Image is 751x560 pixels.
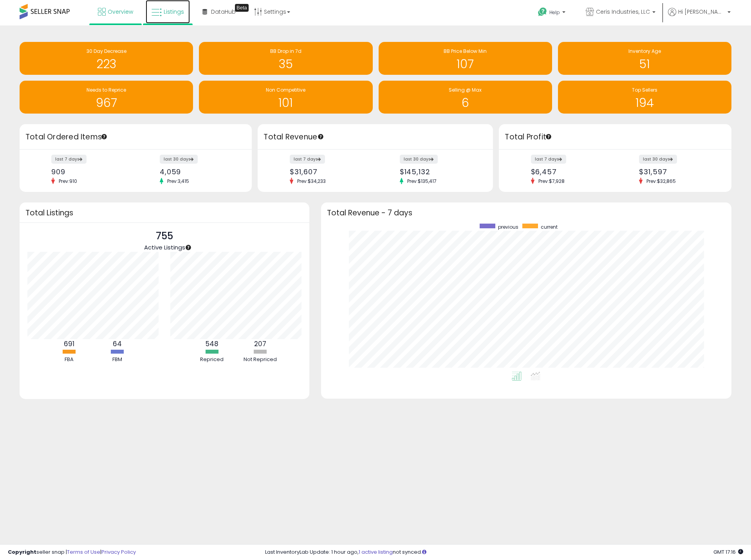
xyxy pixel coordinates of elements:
[25,132,246,143] h3: Total Ordered Items
[531,155,566,164] label: last 7 days
[108,8,133,16] span: Overview
[532,1,573,25] a: Help
[188,356,235,363] div: Repriced
[643,178,680,184] span: Prev: $32,865
[254,339,266,349] b: 207
[498,224,518,230] span: previous
[164,8,184,16] span: Listings
[236,356,283,363] div: Not Repriced
[264,132,487,143] h3: Total Revenue
[87,48,126,54] span: 30 Day Decrease
[87,87,126,93] span: Needs to Reprice
[632,87,657,93] span: Top Sellers
[628,48,661,54] span: Inventory Age
[596,8,650,16] span: Ceris Industries, LLC
[266,87,305,93] span: Non Competitive
[545,133,552,140] div: Tooltip anchor
[20,42,193,75] a: 30 Day Decrease 223
[549,9,560,16] span: Help
[45,356,92,363] div: FBA
[20,81,193,114] a: Needs to Reprice 967
[25,210,303,216] h3: Total Listings
[64,339,74,349] b: 691
[639,168,718,176] div: $31,597
[327,210,726,216] h3: Total Revenue - 7 days
[163,178,193,184] span: Prev: 3,415
[562,96,728,109] h1: 194
[379,81,552,114] a: Selling @ Max 6
[400,155,438,164] label: last 30 days
[531,168,610,176] div: $6,457
[293,178,330,184] span: Prev: $34,233
[144,243,185,251] span: Active Listings
[199,81,372,114] a: Non Competitive 101
[668,8,731,25] a: Hi [PERSON_NAME]
[558,42,731,75] a: Inventory Age 51
[505,132,725,143] h3: Total Profit
[235,4,249,12] div: Tooltip anchor
[51,155,87,164] label: last 7 days
[55,178,81,184] span: Prev: 910
[23,96,189,109] h1: 967
[317,133,324,140] div: Tooltip anchor
[101,133,108,140] div: Tooltip anchor
[379,42,552,75] a: BB Price Below Min 107
[203,58,368,70] h1: 35
[160,155,198,164] label: last 30 days
[206,339,218,349] b: 548
[270,48,301,54] span: BB Drop in 7d
[562,58,728,70] h1: 51
[113,339,122,349] b: 64
[639,155,677,164] label: last 30 days
[203,96,368,109] h1: 101
[144,229,185,244] p: 755
[185,244,192,251] div: Tooltip anchor
[449,87,482,93] span: Selling @ Max
[538,7,547,17] i: Get Help
[290,168,370,176] div: $31,607
[211,8,236,16] span: DataHub
[678,8,725,16] span: Hi [PERSON_NAME]
[383,58,548,70] h1: 107
[94,356,141,363] div: FBM
[290,155,325,164] label: last 7 days
[403,178,440,184] span: Prev: $135,417
[444,48,487,54] span: BB Price Below Min
[400,168,480,176] div: $145,132
[23,58,189,70] h1: 223
[541,224,558,230] span: current
[558,81,731,114] a: Top Sellers 194
[199,42,372,75] a: BB Drop in 7d 35
[383,96,548,109] h1: 6
[160,168,238,176] div: 4,059
[534,178,569,184] span: Prev: $7,928
[51,168,130,176] div: 909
